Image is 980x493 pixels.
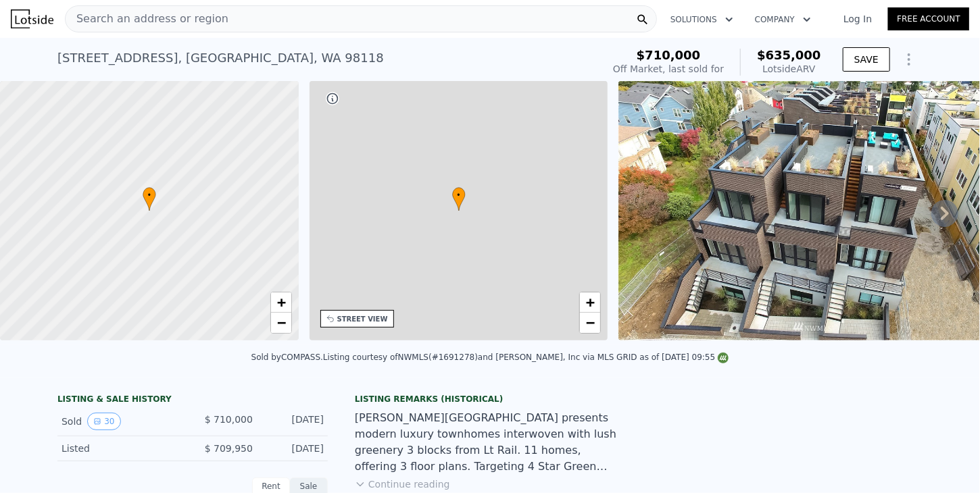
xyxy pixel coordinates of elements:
[637,48,701,62] span: $710,000
[660,7,744,32] button: Solutions
[718,353,729,363] img: NWMLS Logo
[896,46,923,73] button: Show Options
[613,62,724,76] div: Off Market, last sold for
[843,47,890,72] button: SAVE
[337,314,388,324] div: STREET VIEW
[57,394,328,407] div: LISTING & SALE HISTORY
[452,187,466,211] div: •
[62,413,182,430] div: Sold
[580,292,600,313] a: Zoom in
[355,477,450,491] button: Continue reading
[355,410,625,475] div: [PERSON_NAME][GEOGRAPHIC_DATA] presents modern luxury townhomes interwoven with lush greenery 3 b...
[744,7,822,32] button: Company
[271,313,291,333] a: Zoom out
[271,292,291,313] a: Zoom in
[62,442,182,455] div: Listed
[11,9,53,28] img: Lotside
[87,413,120,430] button: View historical data
[264,442,324,455] div: [DATE]
[276,314,285,331] span: −
[827,12,888,26] a: Log In
[264,413,324,430] div: [DATE]
[276,294,285,311] span: +
[57,49,384,68] div: [STREET_ADDRESS] , [GEOGRAPHIC_DATA] , WA 98118
[757,48,821,62] span: $635,000
[143,189,156,201] span: •
[586,314,595,331] span: −
[888,7,969,30] a: Free Account
[205,414,253,425] span: $ 710,000
[251,353,323,362] div: Sold by COMPASS .
[323,353,729,362] div: Listing courtesy of NWMLS (#1691278) and [PERSON_NAME], Inc via MLS GRID as of [DATE] 09:55
[452,189,466,201] span: •
[66,11,228,27] span: Search an address or region
[757,62,821,76] div: Lotside ARV
[143,187,156,211] div: •
[586,294,595,311] span: +
[355,394,625,405] div: Listing Remarks (Historical)
[580,313,600,333] a: Zoom out
[205,443,253,454] span: $ 709,950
